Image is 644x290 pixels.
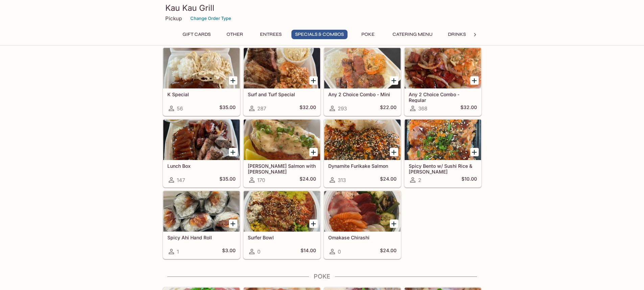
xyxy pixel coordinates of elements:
button: Add Surfer Bowl [309,219,318,228]
h5: $24.00 [380,247,397,256]
p: Pickup [165,15,182,22]
a: K Special56$35.00 [163,48,240,116]
span: 147 [177,177,185,183]
span: 368 [418,105,427,112]
span: 293 [338,105,347,112]
div: Spicy Bento w/ Sushi Rice & Nori [405,120,481,160]
div: K Special [163,48,240,88]
span: 56 [177,105,183,112]
h5: $10.00 [461,176,477,184]
button: Other [220,30,250,39]
div: Dynamite Furikake Salmon [324,120,401,160]
button: Add Spicy Bento w/ Sushi Rice & Nori [470,148,479,156]
h3: Kau Kau Grill [165,3,479,13]
h5: [PERSON_NAME] Salmon with [PERSON_NAME] [248,163,316,174]
div: Omakase Chirashi [324,191,401,232]
button: Add Spicy Ahi Hand Roll [229,219,237,228]
a: Lunch Box147$35.00 [163,119,240,187]
h5: Dynamite Furikake Salmon [328,163,397,169]
a: [PERSON_NAME] Salmon with [PERSON_NAME]170$24.00 [243,119,320,187]
a: Dynamite Furikake Salmon313$24.00 [324,119,401,187]
h5: Omakase Chirashi [328,235,397,240]
h5: Surfer Bowl [248,235,316,240]
span: 170 [257,177,265,183]
h5: Surf and Turf Special [248,91,316,97]
div: Spicy Ahi Hand Roll [163,191,240,232]
span: 313 [338,177,346,183]
h5: Lunch Box [167,163,236,169]
h5: $35.00 [219,176,236,184]
h4: Poke [163,273,482,280]
button: Add K Special [229,76,237,85]
h5: K Special [167,91,236,97]
button: Change Order Type [187,13,234,24]
button: Add Omakase Chirashi [390,219,398,228]
a: Any 2 Choice Combo - Mini293$22.00 [324,48,401,116]
span: 1 [177,248,179,255]
button: Poke [353,30,383,39]
div: Ora King Salmon with Aburi Garlic Mayo [244,120,320,160]
button: Specials & Combos [291,30,348,39]
div: Any 2 Choice Combo - Regular [405,48,481,88]
h5: Spicy Ahi Hand Roll [167,235,236,240]
h5: $24.00 [300,176,316,184]
span: 287 [257,105,266,112]
button: Add Surf and Turf Special [309,76,318,85]
h5: Any 2 Choice Combo - Mini [328,91,397,97]
button: Entrees [256,30,286,39]
button: Add Lunch Box [229,148,237,156]
h5: $22.00 [380,104,397,112]
button: Add Any 2 Choice Combo - Mini [390,76,398,85]
h5: $32.00 [300,104,316,112]
a: Surf and Turf Special287$32.00 [243,48,320,116]
a: Spicy Ahi Hand Roll1$3.00 [163,191,240,259]
h5: Spicy Bento w/ Sushi Rice & [PERSON_NAME] [409,163,477,174]
a: Surfer Bowl0$14.00 [243,191,320,259]
h5: $3.00 [222,247,236,256]
div: Surf and Turf Special [244,48,320,88]
button: Add Any 2 Choice Combo - Regular [470,76,479,85]
div: Surfer Bowl [244,191,320,232]
h5: $24.00 [380,176,397,184]
div: Lunch Box [163,120,240,160]
h5: Any 2 Choice Combo - Regular [409,91,477,103]
span: 0 [338,248,341,255]
span: 0 [257,248,260,255]
div: Any 2 Choice Combo - Mini [324,48,401,88]
h5: $32.00 [460,104,477,112]
button: Add Ora King Salmon with Aburi Garlic Mayo [309,148,318,156]
h5: $14.00 [301,247,316,256]
h5: $35.00 [219,104,236,112]
button: Gift Cards [179,30,214,39]
button: Drinks [442,30,472,39]
span: 2 [418,177,421,183]
a: Omakase Chirashi0$24.00 [324,191,401,259]
a: Spicy Bento w/ Sushi Rice & [PERSON_NAME]2$10.00 [404,119,481,187]
button: Catering Menu [389,30,436,39]
button: Add Dynamite Furikake Salmon [390,148,398,156]
a: Any 2 Choice Combo - Regular368$32.00 [404,48,481,116]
